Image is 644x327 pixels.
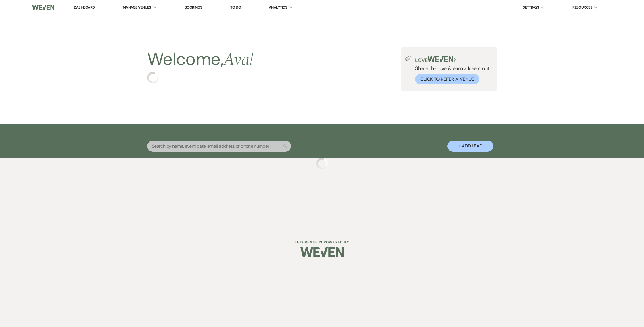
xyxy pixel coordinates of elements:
img: weven-logo-green.svg [428,56,453,62]
img: Weven Logo [300,242,344,262]
img: loading spinner [147,72,159,83]
input: Search by name, event date, email address or phone number [147,141,291,152]
a: Dashboard [74,5,95,10]
img: Weven Logo [32,1,54,14]
button: + Add Lead [447,141,493,152]
span: Analytics [269,5,287,10]
button: Click to Refer a Venue [415,74,479,84]
a: To Do [230,5,241,10]
span: Resources [572,5,592,10]
span: Manage Venues [123,5,151,10]
a: Bookings [185,5,202,10]
span: Settings [523,5,539,10]
img: loading spinner [316,158,328,169]
span: Ava ! [223,47,253,73]
p: Love ? [415,56,493,63]
img: loud-speaker-illustration.svg [405,56,412,61]
div: Share the love & earn a free month. [412,56,493,84]
h2: Welcome, [147,47,253,72]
